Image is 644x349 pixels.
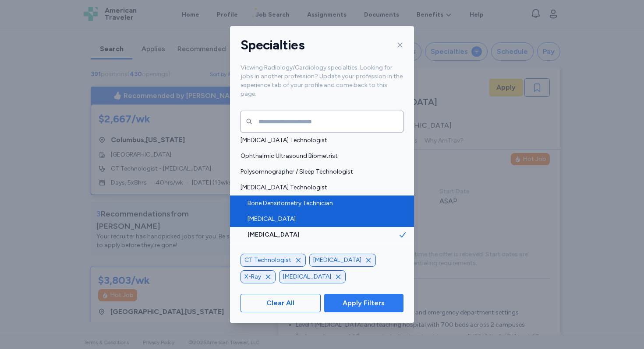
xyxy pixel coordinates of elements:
span: [MEDICAL_DATA] [283,272,331,281]
span: Ophthalmic Ultrasound Biometrist [241,152,398,161]
span: [MEDICAL_DATA] [313,256,361,265]
span: [MEDICAL_DATA] [248,230,398,239]
span: [MEDICAL_DATA] [248,215,398,223]
span: X-Ray [244,272,261,281]
div: Viewing Radiology/Cardiology specialties. Looking for jobs in another profession? Update your pro... [230,63,414,109]
span: Polysomnographer / Sleep Technologist [241,168,398,176]
span: [MEDICAL_DATA] Technologist [241,183,398,192]
button: Clear All [241,294,321,312]
button: Apply Filters [324,294,403,312]
span: [MEDICAL_DATA] Technologist [241,136,398,145]
h1: Specialties [241,37,304,53]
span: Clear All [266,298,294,308]
span: CT Technologist [244,256,291,265]
span: Apply Filters [343,298,385,308]
span: Bone Densitometry Technician [248,199,398,208]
